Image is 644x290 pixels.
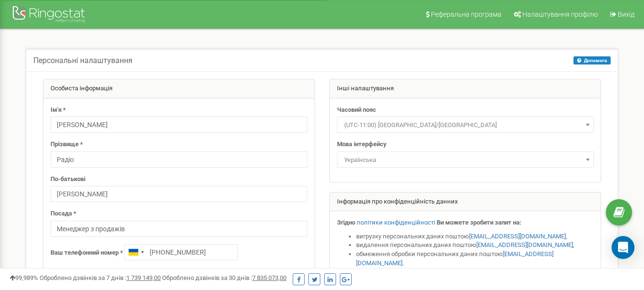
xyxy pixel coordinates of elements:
input: Посада [51,221,307,237]
strong: Згідно [337,219,355,226]
input: По-батькові [51,186,307,202]
a: [EMAIL_ADDRESS][DOMAIN_NAME] [469,233,566,240]
input: Ім'я [51,117,307,133]
label: По-батькові [51,175,85,184]
span: Налаштування профілю [522,11,598,18]
a: [EMAIL_ADDRESS][DOMAIN_NAME] [476,241,573,248]
span: Вихід [618,11,634,18]
div: Open Intercom Messenger [612,236,634,259]
input: +1-800-555-55-55 [124,244,238,260]
span: Українська [340,153,591,167]
li: вигрузку персональних даних поштою , [356,232,594,241]
div: Telephone country code [125,245,147,260]
label: Ваш телефонний номер * [51,248,123,258]
div: Інші налаштування [330,79,601,98]
u: 7 835 073,00 [252,274,286,281]
span: 99,989% [10,274,38,281]
a: [EMAIL_ADDRESS][DOMAIN_NAME] [356,250,553,267]
span: (UTC-11:00) Pacific/Midway [340,118,591,132]
label: Мова інтерфейсу [337,140,387,149]
strong: Ви можете зробити запит на: [437,219,521,226]
button: Допомога [573,56,611,64]
div: Особиста інформація [43,79,315,98]
label: Ім'я * [51,106,66,115]
span: Реферальна програма [431,11,501,18]
a: політики конфіденційності [357,219,435,226]
li: обмеження обробки персональних даних поштою . [356,250,594,268]
input: Прізвище [51,151,307,168]
label: Часовий пояс [337,106,376,115]
u: 1 739 149,00 [126,274,161,281]
span: Оброблено дзвінків за 7 днів : [40,274,161,281]
span: Українська [337,151,594,168]
span: (UTC-11:00) Pacific/Midway [337,117,594,133]
li: видалення персональних даних поштою , [356,241,594,250]
label: Посада * [51,209,76,218]
div: Інформація про конфіденційність данних [330,193,601,212]
label: Прізвище * [51,140,83,149]
span: Оброблено дзвінків за 30 днів : [162,274,286,281]
h5: Персональні налаштування [33,56,133,65]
